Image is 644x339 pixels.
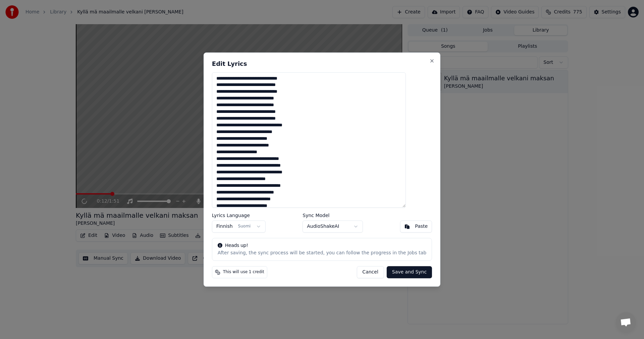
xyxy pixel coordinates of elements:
[357,266,384,278] button: Cancel
[415,223,428,230] div: Paste
[387,266,432,278] button: Save and Sync
[212,61,432,67] h2: Edit Lyrics
[400,220,432,232] button: Paste
[218,250,426,256] div: After saving, the sync process will be started, you can follow the progress in the Jobs tab
[223,269,264,275] span: This will use 1 credit
[303,213,363,218] label: Sync Model
[212,213,266,218] label: Lyrics Language
[218,242,426,249] div: Heads up!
